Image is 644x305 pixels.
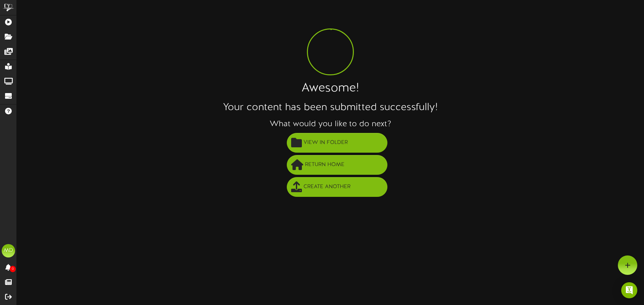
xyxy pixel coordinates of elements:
[2,244,15,257] div: MD
[287,155,387,175] button: Return Home
[303,159,346,170] span: Return Home
[287,133,387,153] button: View in Folder
[10,266,16,272] span: 0
[17,102,644,113] h2: Your content has been submitted successfully!
[17,82,644,95] h1: Awesome!
[621,282,637,298] div: Open Intercom Messenger
[302,181,352,193] span: Create Another
[302,137,350,148] span: View in Folder
[17,120,644,129] h3: What would you like to do next?
[287,177,387,197] button: Create Another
